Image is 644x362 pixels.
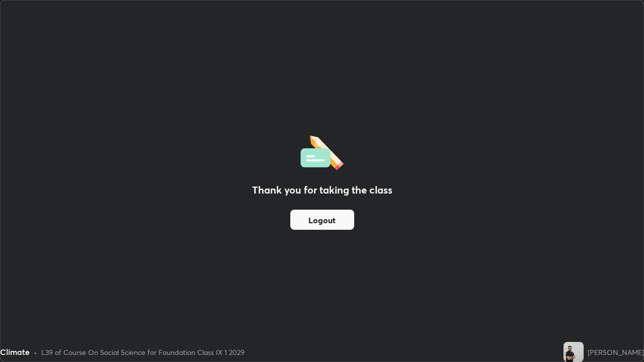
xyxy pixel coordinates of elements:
[563,342,584,362] img: 216d930331204b24b5174562c204b82f.jpg
[41,347,245,357] div: L39 of Course On Social Science for Foundation Class IX 1 2029
[588,347,644,357] div: [PERSON_NAME]
[252,183,392,198] h2: Thank you for taking the class
[34,347,37,357] div: •
[300,132,344,170] img: offlineFeedback.1438e8b3.svg
[290,210,354,230] button: Logout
